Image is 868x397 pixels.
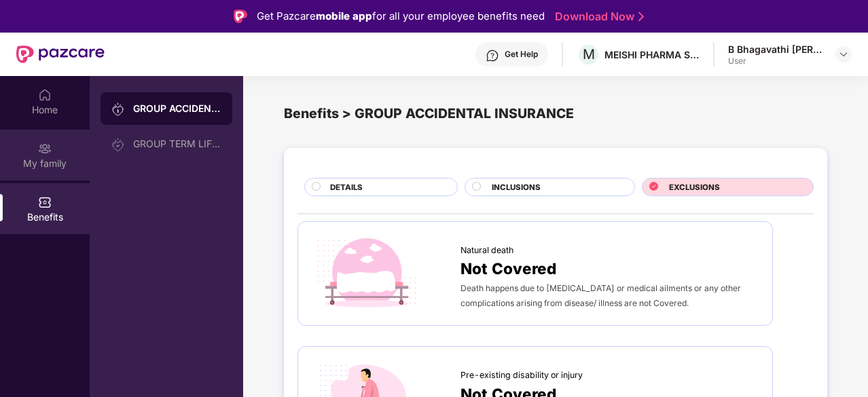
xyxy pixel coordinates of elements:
div: Benefits > GROUP ACCIDENTAL INSURANCE [284,103,827,124]
span: Pre-existing disability or injury [460,368,583,382]
div: B Bhagavathi [PERSON_NAME] [728,43,823,56]
div: Get Pazcare for all your employee benefits need [257,8,545,24]
img: svg+xml;base64,PHN2ZyBpZD0iSG9tZSIgeG1sbnM9Imh0dHA6Ly93d3cudzMub3JnLzIwMDAvc3ZnIiB3aWR0aD0iMjAiIG... [38,88,52,102]
span: DETAILS [330,181,363,193]
div: User [728,56,823,67]
img: Logo [234,10,247,23]
img: New Pazcare Logo [16,45,105,63]
img: svg+xml;base64,PHN2ZyB3aWR0aD0iMjAiIGhlaWdodD0iMjAiIHZpZXdCb3g9IjAgMCAyMCAyMCIgZmlsbD0ibm9uZSIgeG... [111,102,125,116]
img: svg+xml;base64,PHN2ZyBpZD0iSGVscC0zMngzMiIgeG1sbnM9Imh0dHA6Ly93d3cudzMub3JnLzIwMDAvc3ZnIiB3aWR0aD... [486,49,499,62]
img: icon [312,235,422,312]
strong: mobile app [316,10,372,22]
img: Stroke [638,10,644,24]
img: svg+xml;base64,PHN2ZyB3aWR0aD0iMjAiIGhlaWdodD0iMjAiIHZpZXdCb3g9IjAgMCAyMCAyMCIgZmlsbD0ibm9uZSIgeG... [38,142,52,155]
span: M [583,46,595,62]
span: Not Covered [460,257,556,280]
span: EXCLUSIONS [669,181,720,193]
a: Download Now [555,10,640,24]
img: svg+xml;base64,PHN2ZyBpZD0iRHJvcGRvd24tMzJ4MzIiIHhtbG5zPSJodHRwOi8vd3d3LnczLm9yZy8yMDAwL3N2ZyIgd2... [838,49,849,60]
span: Death happens due to [MEDICAL_DATA] or medical ailments or any other complications arising from d... [460,283,741,308]
img: svg+xml;base64,PHN2ZyBpZD0iQmVuZWZpdHMiIHhtbG5zPSJodHRwOi8vd3d3LnczLm9yZy8yMDAwL3N2ZyIgd2lkdGg9Ij... [38,195,52,209]
div: GROUP TERM LIFE INSURANCE [133,138,221,149]
img: svg+xml;base64,PHN2ZyB3aWR0aD0iMjAiIGhlaWdodD0iMjAiIHZpZXdCb3g9IjAgMCAyMCAyMCIgZmlsbD0ibm9uZSIgeG... [111,138,125,151]
div: GROUP ACCIDENTAL INSURANCE [133,102,221,115]
div: Get Help [505,49,538,60]
div: MEISHI PHARMA SERVICES PRIVATE LIMITED [604,48,700,61]
span: INCLUSIONS [492,181,541,193]
span: Natural death [460,244,513,257]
